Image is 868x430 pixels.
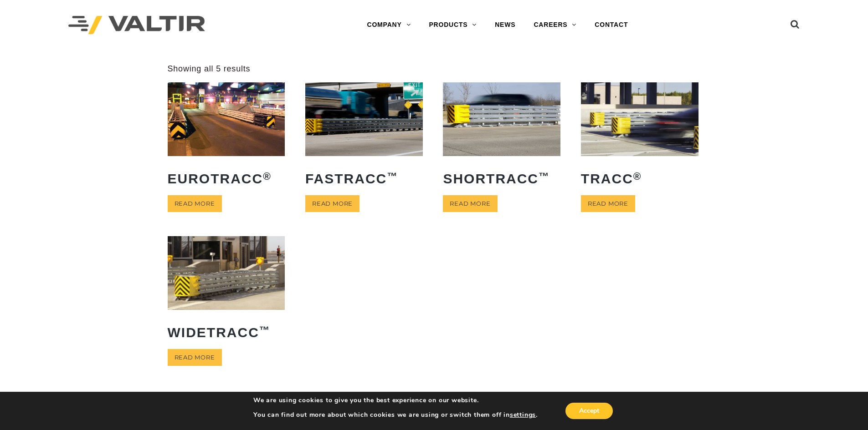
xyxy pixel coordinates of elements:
a: Read more about “FasTRACC™” [305,195,360,212]
a: FasTRACC™ [305,82,423,192]
a: WideTRACC™ [168,236,285,346]
h2: ShorTRACC [443,164,560,193]
h2: TRACC [581,164,699,193]
a: Read more about “TRACC®” [581,195,635,212]
button: settings [510,411,536,419]
a: NEWS [486,16,524,34]
a: CAREERS [524,16,586,34]
sup: ™ [387,171,398,182]
img: Valtir [68,16,205,35]
sup: ™ [259,324,271,336]
sup: ® [263,171,272,182]
button: Accept [565,403,613,419]
a: ShorTRACC™ [443,82,560,192]
a: Read more about “ShorTRACC™” [443,195,497,212]
a: TRACC® [581,82,699,192]
a: EuroTRACC® [168,82,285,192]
a: COMPANY [358,16,420,34]
a: Read more about “WideTRACC™” [168,349,222,366]
h2: WideTRACC [168,318,285,347]
sup: ® [633,171,642,182]
p: We are using cookies to give you the best experience on our website. [253,396,538,405]
h2: FasTRACC [305,164,423,193]
a: Read more about “EuroTRACC®” [168,195,222,212]
p: You can find out more about which cookies we are using or switch them off in . [253,411,538,419]
h2: EuroTRACC [168,164,285,193]
sup: ™ [539,171,550,182]
p: Showing all 5 results [168,64,251,74]
a: PRODUCTS [420,16,486,34]
a: CONTACT [586,16,637,34]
